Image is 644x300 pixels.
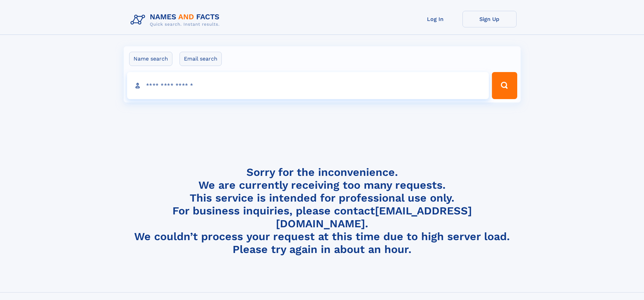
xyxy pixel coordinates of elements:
[128,11,225,29] img: Logo Names and Facts
[492,72,517,99] button: Search Button
[129,52,172,66] label: Name search
[408,11,462,27] a: Log In
[128,166,517,256] h4: Sorry for the inconvenience. We are currently receiving too many requests. This service is intend...
[462,11,517,27] a: Sign Up
[127,72,489,99] input: search input
[276,204,472,230] a: [EMAIL_ADDRESS][DOMAIN_NAME]
[180,52,222,66] label: Email search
